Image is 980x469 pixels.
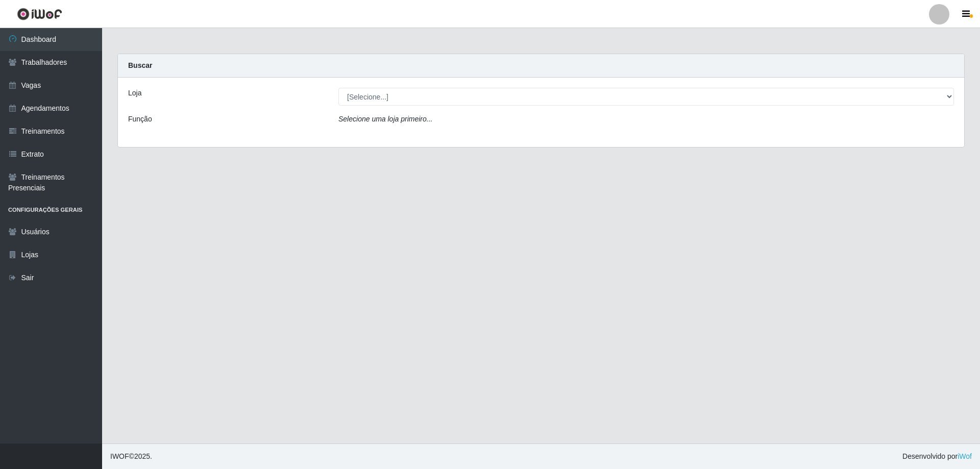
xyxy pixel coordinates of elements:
[958,452,972,460] a: iWof
[110,452,129,460] span: IWOF
[128,88,141,98] label: Loja
[128,114,152,125] label: Função
[902,451,972,462] span: Desenvolvido por
[17,8,62,20] img: CoreUI Logo
[110,451,152,462] span: © 2025 .
[128,61,152,69] strong: Buscar
[338,115,432,123] i: Selecione uma loja primeiro...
